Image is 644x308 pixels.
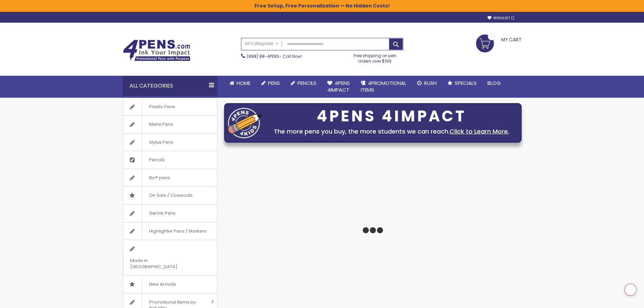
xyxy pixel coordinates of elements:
[241,38,282,49] a: All Categories
[142,151,171,169] span: Pencils
[327,79,350,93] span: 4Pens 4impact
[245,41,279,46] span: All Categories
[142,276,183,293] span: New Arrivals
[142,134,180,151] span: Stylus Pens
[142,205,182,222] span: Gel Ink Pens
[361,79,406,93] span: 4PROMOTIONAL ITEMS
[247,53,302,59] span: - Call Now!
[442,76,482,91] a: Specials
[123,76,217,96] div: All Categories
[347,50,403,64] div: Free shipping on pen orders over $199
[123,276,217,293] a: New Arrivals
[237,79,251,87] span: Home
[412,76,442,91] a: Rush
[142,187,199,204] span: On Sale / Closeouts
[142,169,177,187] span: Bic® pens
[228,108,262,138] img: four_pen_logo.png
[123,187,217,204] a: On Sale / Closeouts
[224,76,256,91] a: Home
[123,169,217,187] a: Bic® pens
[123,205,217,222] a: Gel Ink Pens
[487,79,501,87] span: Blog
[142,116,180,133] span: Metal Pens
[297,79,316,87] span: Pencils
[256,76,285,91] a: Pens
[123,240,217,275] a: Made in [GEOGRAPHIC_DATA]
[322,76,355,98] a: 4Pens4impact
[123,134,217,151] a: Stylus Pens
[355,76,412,98] a: 4PROMOTIONALITEMS
[247,53,279,59] a: (888) 88-4PENS
[265,127,518,136] div: The more pens you buy, the more students we can reach.
[123,40,190,61] img: 4Pens Custom Pens and Promotional Products
[123,222,217,240] a: Highlighter Pens / Markers
[285,76,322,91] a: Pencils
[142,98,182,116] span: Plastic Pens
[487,16,515,21] a: Wishlist
[268,79,280,87] span: Pens
[142,222,213,240] span: Highlighter Pens / Markers
[450,127,509,136] a: Click to Learn More.
[265,109,518,123] div: 4PENS 4IMPACT
[123,252,200,275] span: Made in [GEOGRAPHIC_DATA]
[123,116,217,133] a: Metal Pens
[455,79,477,87] span: Specials
[482,76,506,91] a: Blog
[123,151,217,169] a: Pencils
[424,79,437,87] span: Rush
[123,98,217,116] a: Plastic Pens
